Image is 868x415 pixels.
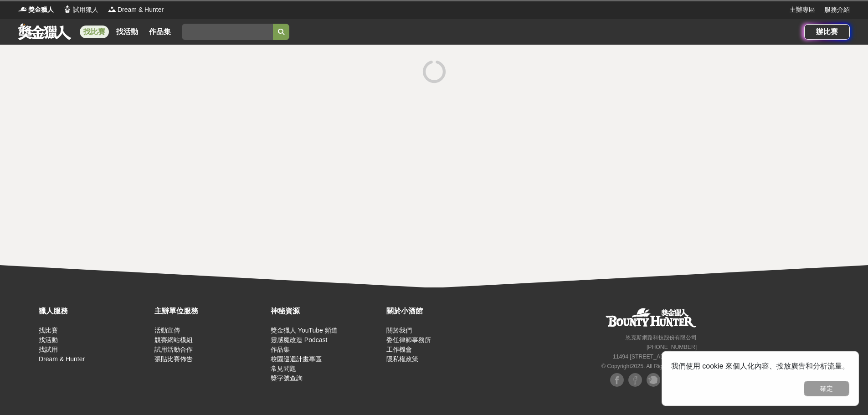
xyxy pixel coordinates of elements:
[386,327,412,334] a: 關於我們
[39,355,85,363] a: Dream & Hunter
[28,5,54,15] span: 獎金獵人
[271,365,296,372] a: 常見問題
[271,336,327,343] a: 靈感魔改造 Podcast
[271,374,303,382] a: 獎字號查詢
[804,381,849,396] button: 確定
[39,327,58,334] a: 找比賽
[39,346,58,353] a: 找試用
[145,26,175,38] a: 作品集
[824,5,850,15] a: 服務介紹
[804,24,850,40] a: 辦比賽
[80,26,109,38] a: 找比賽
[790,5,815,15] a: 主辦專區
[18,5,54,15] a: Logo獎金獵人
[601,363,697,369] small: © Copyright 2025 . All Rights Reserved.
[154,306,266,317] div: 主辦單位服務
[386,355,418,363] a: 隱私權政策
[671,362,849,370] span: 我們使用 cookie 來個人化內容、投放廣告和分析流量。
[271,306,382,317] div: 神秘資源
[39,336,58,343] a: 找活動
[271,327,338,334] a: 獎金獵人 YouTube 頻道
[386,336,431,343] a: 委任律師事務所
[18,5,27,14] img: Logo
[386,306,498,317] div: 關於小酒館
[154,346,193,353] a: 試用活動合作
[271,355,322,363] a: 校園巡迴計畫專區
[271,346,290,353] a: 作品集
[118,5,164,15] span: Dream & Hunter
[63,5,72,14] img: Logo
[154,327,180,334] a: 活動宣傳
[613,354,697,360] small: 11494 [STREET_ADDRESS] 3 樓
[108,5,117,14] img: Logo
[63,5,98,15] a: Logo試用獵人
[108,5,164,15] a: LogoDream & Hunter
[647,373,660,387] img: Plurk
[610,373,624,387] img: Facebook
[628,373,642,387] img: Facebook
[154,355,193,363] a: 張貼比賽佈告
[647,344,697,350] small: [PHONE_NUMBER]
[73,5,98,15] span: 試用獵人
[113,26,142,38] a: 找活動
[39,306,150,317] div: 獵人服務
[154,336,193,343] a: 競賽網站模組
[386,346,412,353] a: 工作機會
[626,334,697,341] small: 恩克斯網路科技股份有限公司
